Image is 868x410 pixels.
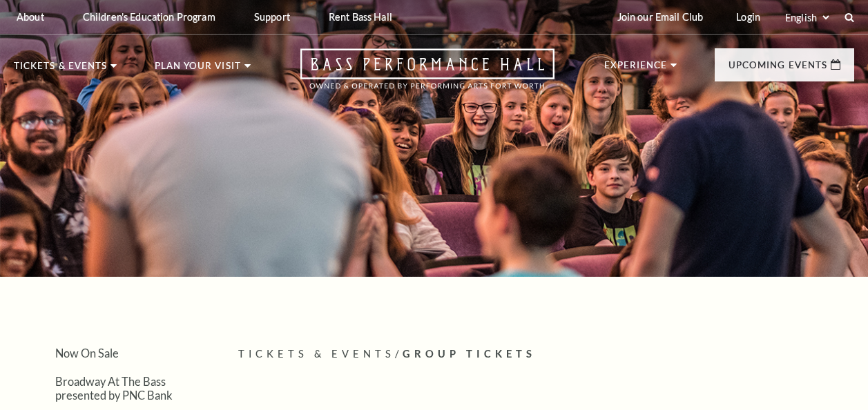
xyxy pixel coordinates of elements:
p: Tickets & Events [14,61,107,78]
span: Tickets & Events [238,348,395,360]
p: Experience [604,61,668,77]
a: Broadway At The Bass presented by PNC Bank [55,375,173,401]
p: / [238,346,854,363]
span: Group Tickets [403,348,536,360]
select: Select: [782,11,831,24]
p: About [17,11,44,23]
a: Now On Sale [55,346,119,360]
p: Support [254,11,290,23]
p: Upcoming Events [729,61,827,77]
p: Children's Education Program [83,11,215,23]
p: Plan Your Visit [155,61,241,78]
p: Rent Bass Hall [329,11,392,23]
